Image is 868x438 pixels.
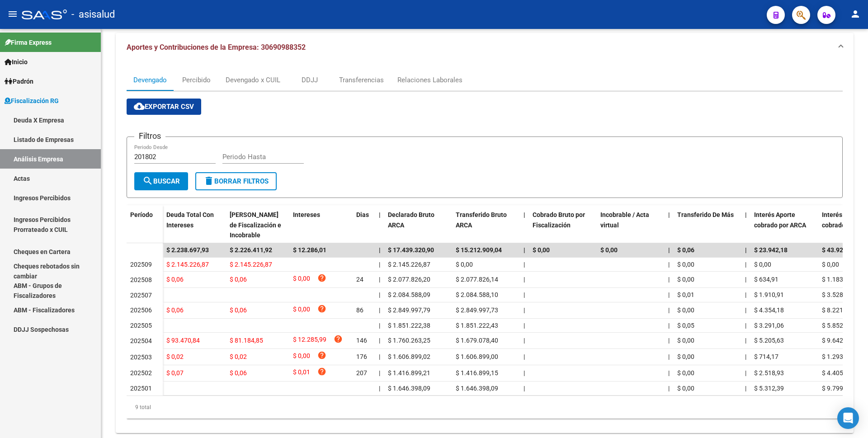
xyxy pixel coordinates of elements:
span: | [745,353,746,360]
span: | [379,369,380,377]
datatable-header-cell: Incobrable / Acta virtual [597,205,665,245]
span: $ 2.145.226,87 [166,261,209,268]
span: $ 0,05 [677,322,694,329]
span: 86 [356,306,363,314]
span: $ 0,01 [677,291,694,298]
span: $ 1.851.222,38 [388,322,430,329]
span: | [745,306,746,314]
span: Transferido De Más [677,211,734,218]
span: 202502 [130,369,152,377]
span: $ 1.679.078,40 [456,337,498,344]
span: $ 2.077.826,20 [388,276,430,283]
span: [PERSON_NAME] de Fiscalización e Incobrable [230,211,281,239]
span: $ 2.849.997,73 [456,306,498,314]
span: $ 43.925,86 [822,246,855,254]
span: $ 714,17 [754,353,778,360]
span: | [745,276,746,283]
span: $ 4.405,25 [822,369,852,377]
span: | [379,322,380,329]
div: Devengado x CUIL [226,75,280,85]
span: $ 634,91 [754,276,778,283]
span: | [745,291,746,298]
span: | [668,385,670,392]
span: $ 0,02 [166,353,184,360]
span: $ 1.606.899,00 [456,353,498,360]
span: | [668,276,670,283]
datatable-header-cell: Deuda Bruta Neto de Fiscalización e Incobrable [226,205,289,245]
span: 176 [356,353,367,360]
datatable-header-cell: Declarado Bruto ARCA [384,205,452,245]
span: | [745,322,746,329]
span: $ 0,00 [822,261,839,268]
span: $ 1.760.263,25 [388,337,430,344]
span: | [379,385,380,392]
span: | [668,322,670,329]
span: | [668,353,670,360]
span: $ 12.285,99 [293,334,326,347]
span: $ 0,00 [293,351,310,363]
span: $ 0,00 [293,273,310,286]
span: $ 0,00 [677,261,694,268]
span: Aportes y Contribuciones de la Empresa: 30690988352 [127,43,306,52]
datatable-header-cell: Intereses [289,205,353,245]
button: Borrar Filtros [195,172,277,190]
span: | [524,261,525,268]
span: $ 0,06 [677,246,694,254]
span: $ 0,02 [230,353,247,360]
span: $ 0,00 [677,337,694,344]
datatable-header-cell: | [741,205,750,245]
span: | [379,246,381,254]
span: | [745,385,746,392]
div: Open Intercom Messenger [837,407,859,429]
span: $ 0,06 [230,276,247,283]
span: | [524,322,525,329]
span: $ 2.226.411,92 [230,246,272,254]
span: $ 0,00 [456,261,473,268]
span: 24 [356,276,363,283]
i: help [317,351,326,360]
div: Relaciones Laborales [397,75,462,85]
span: $ 0,01 [293,367,310,379]
span: | [379,306,380,314]
span: $ 0,00 [677,369,694,377]
mat-icon: person [850,9,861,19]
span: | [668,261,670,268]
datatable-header-cell: Transferido De Más [674,205,741,245]
span: | [379,261,380,268]
div: Transferencias [339,75,384,85]
datatable-header-cell: Período [127,205,163,243]
span: $ 5.205,63 [754,337,784,344]
span: 202503 [130,353,152,361]
span: | [524,276,525,283]
span: $ 0,00 [293,304,310,316]
span: | [745,246,747,254]
span: $ 0,00 [677,353,694,360]
span: | [745,337,746,344]
span: | [668,337,670,344]
span: 202506 [130,306,152,314]
span: 207 [356,369,367,377]
span: Deuda Total Con Intereses [166,211,214,229]
span: Cobrado Bruto por Fiscalización [533,211,585,229]
span: $ 1.293,53 [822,353,852,360]
span: $ 81.184,85 [230,337,263,344]
span: $ 9.642,11 [822,337,852,344]
span: | [524,211,525,218]
span: | [668,306,670,314]
span: Firma Express [5,38,52,47]
span: $ 9.799,32 [822,385,852,392]
span: | [379,276,380,283]
span: | [524,353,525,360]
span: $ 1.606.899,02 [388,353,430,360]
span: $ 0,06 [166,276,184,283]
span: Intereses [293,211,320,218]
span: | [379,337,380,344]
span: | [668,291,670,298]
span: $ 0,00 [677,306,694,314]
mat-icon: cloud_download [134,101,145,112]
span: $ 0,06 [230,306,247,314]
span: Transferido Bruto ARCA [456,211,507,229]
span: $ 0,07 [166,369,184,377]
span: Declarado Bruto ARCA [388,211,434,229]
div: Devengado [133,75,167,85]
